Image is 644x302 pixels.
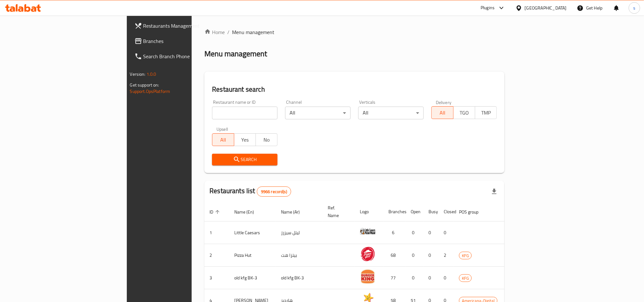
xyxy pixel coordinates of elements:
span: Restaurants Management [143,22,229,30]
div: Plugins [481,4,495,12]
span: Version: [130,70,146,78]
a: Search Branch Phone [129,49,234,64]
label: Upsell [216,127,228,131]
img: old kfg BK-3 [360,269,376,284]
td: 68 [383,244,406,267]
div: Export file [487,184,502,199]
span: Get support on: [130,81,159,89]
span: Menu management [232,28,274,36]
td: Pizza Hut [229,244,276,267]
th: Logo [355,202,383,221]
span: KFG [459,252,471,259]
button: TMP [475,106,497,119]
td: 0 [439,221,454,244]
div: [GEOGRAPHIC_DATA] [525,4,567,11]
td: 0 [423,221,439,244]
span: POS group [459,208,487,216]
span: All [215,135,231,144]
button: All [431,106,453,119]
div: Total records count [257,186,291,197]
span: Ref. Name [328,204,347,219]
td: Little Caesars [229,221,276,244]
button: TGO [453,106,475,119]
td: 0 [406,267,423,289]
td: 0 [406,221,423,244]
span: s [633,4,635,11]
h2: Menu management [204,49,267,59]
span: All [434,108,451,117]
a: Branches [129,33,234,49]
span: Yes [237,135,253,144]
img: Pizza Hut [360,246,376,262]
th: Closed [439,202,454,221]
img: Little Caesars [360,223,376,239]
button: Search [212,154,277,165]
th: Busy [423,202,439,221]
span: No [258,135,275,144]
td: 0 [406,244,423,267]
button: All [212,133,234,146]
span: Branches [143,37,229,45]
a: Restaurants Management [129,18,234,33]
div: All [285,107,351,119]
span: 9966 record(s) [257,189,291,195]
span: TGO [456,108,473,117]
td: ليتل سيزرز [276,221,323,244]
input: Search for restaurant name or ID.. [212,107,277,119]
th: Open [406,202,423,221]
label: Delivery [436,100,452,104]
span: TMP [478,108,494,117]
td: old kfg BK-3 [229,267,276,289]
button: No [256,133,277,146]
span: 1.0.0 [147,70,156,78]
h2: Restaurants list [209,186,291,197]
td: 2 [439,244,454,267]
td: 0 [423,244,439,267]
span: KFG [459,275,471,282]
span: Search [217,156,272,164]
td: 0 [439,267,454,289]
span: ID [209,208,222,216]
button: Yes [234,133,256,146]
td: old kfg BK-3 [276,267,323,289]
td: 0 [423,267,439,289]
span: Name (En) [234,208,262,216]
td: بيتزا هت [276,244,323,267]
td: 77 [383,267,406,289]
span: Search Branch Phone [143,53,229,60]
span: Name (Ar) [281,208,308,216]
h2: Restaurant search [212,85,497,94]
td: 6 [383,221,406,244]
th: Branches [383,202,406,221]
a: Support.OpsPlatform [130,87,170,95]
div: All [358,107,424,119]
nav: breadcrumb [204,28,504,36]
